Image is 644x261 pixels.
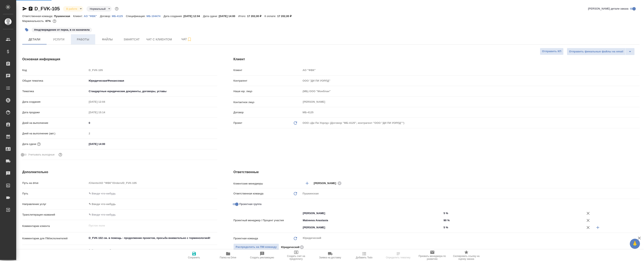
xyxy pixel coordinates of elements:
[87,212,217,218] input: ✎ Введи что-нибудь
[73,37,93,42] span: Работы
[233,170,640,175] h4: Ответственные
[22,213,87,217] p: Транслитерация названий
[282,255,311,260] span: Создать счет на предоплату
[211,250,245,261] button: Папка на Drive
[112,14,126,18] a: МБ-4125
[54,15,73,18] p: Пушкинская
[418,255,447,260] span: Призвать менеджера по развитию
[87,67,217,73] input: Пустое поле
[314,181,339,185] span: [PERSON_NAME]
[630,239,640,249] button: 🙏
[177,250,211,261] button: Сохранить
[247,15,265,18] p: 17 202,00 ₽
[122,37,141,42] span: Smartcat
[250,256,274,259] span: Создать рекламацию
[28,153,55,157] span: Учитывать выходные
[569,49,623,54] span: Отправить финальные файлы на email
[239,202,261,206] span: Проектная группа
[22,236,87,241] p: Комментарии для ПМ/исполнителей
[233,192,263,196] p: Ответственная команда
[233,68,301,72] p: Клиент
[233,57,640,62] h4: Клиент
[89,7,107,11] button: Нормальный
[22,249,87,253] p: Комментарии для КМ
[22,19,45,23] p: Маржинальность:
[98,37,117,42] span: Файлы
[567,48,635,55] div: split button
[302,178,312,188] button: Добавить менеджера
[301,78,640,84] input: Пустое поле
[112,15,126,18] p: МБ-4125
[22,15,54,18] p: Ответственная команда:
[22,6,27,11] button: Скопировать ссылку для ЯМессенджера
[187,37,192,42] svg: Подписаться
[22,202,87,206] p: Направление услуг
[381,250,415,261] button: Определить тематику
[540,48,564,55] button: Отправить КП
[84,14,100,18] a: АО "ФВК"
[87,120,217,126] input: ✎ Введи что-нибудь
[63,6,83,12] div: В работе
[45,19,52,23] p: 87%
[593,223,603,232] button: Добавить
[87,130,217,136] input: Пустое поле
[233,79,301,83] p: Контрагент
[265,15,277,18] p: К оплате:
[52,18,57,24] button: 1845.56 RUB;
[25,37,44,42] span: Детали
[440,213,441,214] button: Open
[279,250,313,261] button: Создать счет на предоплату
[233,236,258,241] p: Проектная команда
[245,250,279,261] button: Создать рекламацию
[301,88,640,94] input: Пустое поле
[301,120,640,126] div: ООО «Ди Пи Уорлд» (Договор "МБ-4125", контрагент "ООО "ДИ ПИ УОРЛД"")
[415,250,449,261] button: Призвать менеджера по развитию
[100,15,112,18] p: Договор:
[87,6,112,12] div: В работе
[22,100,87,104] p: Дата создания
[73,15,84,18] p: Клиент:
[188,256,200,259] span: Сохранить
[233,89,301,93] p: Наше юр. лицо
[146,37,172,42] span: Чат с клиентом
[87,191,217,196] input: ✎ Введи что-нибудь
[177,37,196,42] span: Чат
[588,7,628,11] span: [PERSON_NAME] детали заказа
[65,7,78,11] button: В работе
[219,15,238,18] p: [DATE] 14:00
[58,152,63,157] button: Выбери, если сб и вс нужно считать рабочими днями для выполнения заказа.
[22,68,87,72] p: Код
[386,256,410,259] span: Определить тематику
[301,67,640,73] input: Пустое поле
[452,255,481,260] span: Скопировать ссылку на оценку заказа
[49,37,68,42] span: Услуги
[87,77,217,84] div: Юридическая/Финансовая
[281,245,299,249] p: Юридический
[233,110,301,114] p: Договор
[314,181,343,186] div: [PERSON_NAME]
[356,256,372,259] span: Добавить Todo
[542,49,561,54] span: Отправить КП
[319,256,341,259] span: Заявка на доставку
[449,250,483,261] button: Скопировать ссылку на оценку заказа
[22,224,87,228] p: Комментарии клиента
[22,142,36,146] p: Дата сдачи
[442,224,583,230] input: ✎ Введи что-нибудь
[87,180,217,186] input: Пустое поле
[87,201,217,208] div: ✎ Введи что-нибудь
[89,202,213,206] div: ✎ Введи что-нибудь
[22,110,87,114] p: Дата продажи
[233,182,301,186] p: Клиентские менеджеры
[163,15,183,18] p: Дата создания:
[87,88,217,95] div: Стандартные юридические документы, договоры, уставы
[22,79,87,83] p: Общая тематика
[22,121,87,125] p: Дней на выполнение
[87,141,123,147] input: ✎ Введи что-нибудь
[440,220,441,221] button: Open
[301,190,640,197] div: Пушкинская
[126,15,146,18] p: Спецификация:
[87,99,123,105] input: Пустое поле
[442,210,583,216] input: ✎ Введи что-нибудь
[87,235,217,242] textarea: D_FVK-102 см. в помощь - продолжение проектов, просьба внимательно с терминологией!
[233,244,279,251] button: Распределить на ПМ-команду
